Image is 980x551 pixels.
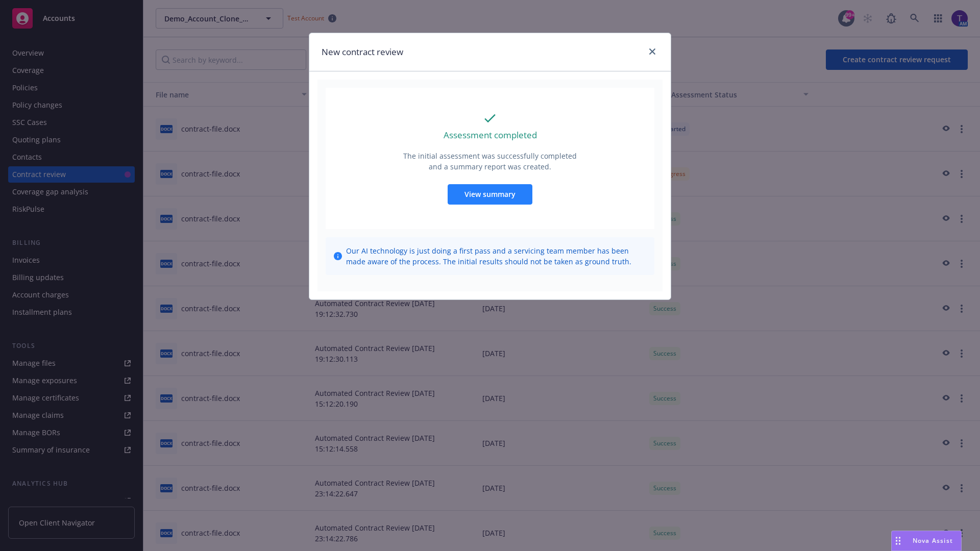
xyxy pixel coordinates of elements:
p: The initial assessment was successfully completed and a summary report was created. [402,151,578,172]
span: View summary [464,189,516,199]
p: Assessment completed [444,129,537,142]
h1: New contract review [322,45,403,59]
span: Nova Assist [913,536,953,545]
div: Drag to move [892,531,904,550]
span: Our AI technology is just doing a first pass and a servicing team member has been made aware of t... [346,245,646,267]
button: View summary [448,184,532,205]
a: close [646,45,658,58]
button: Nova Assist [891,531,962,551]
